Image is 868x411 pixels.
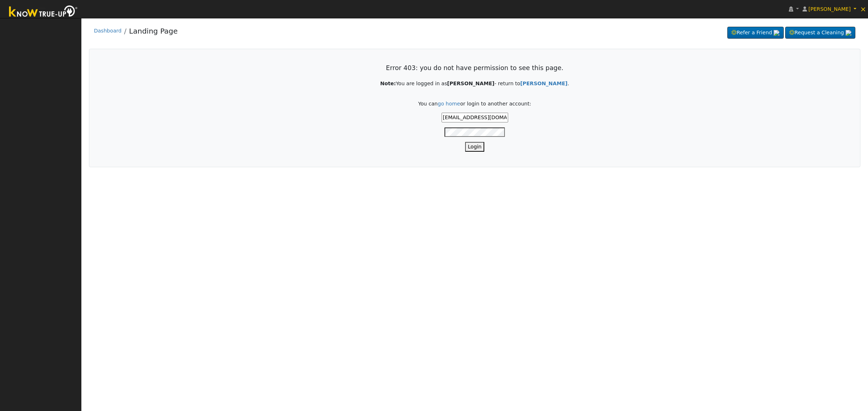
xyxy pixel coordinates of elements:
span: [PERSON_NAME] [808,6,851,12]
a: go home [438,101,460,107]
img: Know True-Up [5,4,81,20]
strong: Note: [380,81,396,86]
button: Login [465,142,485,152]
a: Request a Cleaning [785,27,855,39]
li: Landing Page [122,26,178,40]
a: Back to User [520,81,567,86]
p: You can or login to another account: [105,100,845,108]
a: Refer a Friend [727,27,784,39]
p: You are logged in as - return to . [105,80,845,87]
img: retrieve [846,30,851,36]
strong: [PERSON_NAME] [447,81,494,86]
input: Email [442,113,508,122]
span: × [860,5,866,13]
strong: [PERSON_NAME] [520,81,567,86]
img: retrieve [774,30,779,36]
h3: Error 403: you do not have permission to see this page. [105,64,845,72]
a: Dashboard [94,28,122,34]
